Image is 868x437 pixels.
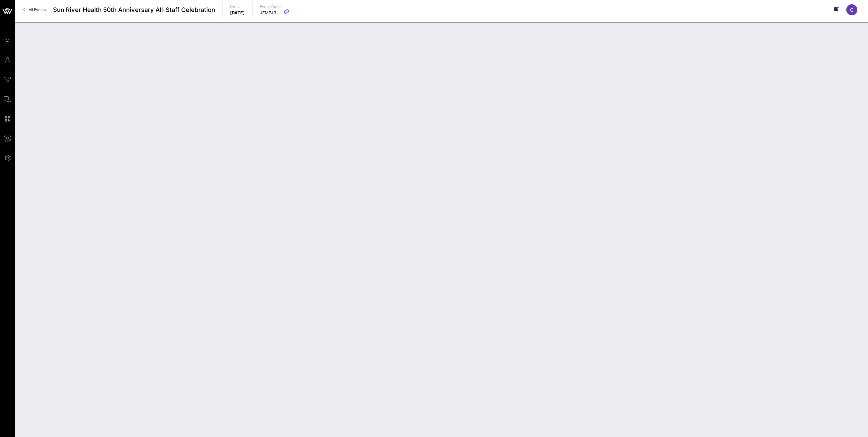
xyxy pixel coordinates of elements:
p: [DATE] [230,10,245,16]
span: Sun River Health 50th Anniversary All-Staff Celebration [53,5,215,14]
p: JEM7J3 [260,10,281,16]
div: C [846,4,857,15]
span: C [850,7,854,13]
p: Event Code [260,4,281,10]
span: All Events [29,7,46,12]
p: Date [230,4,245,10]
a: All Events [20,5,49,15]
